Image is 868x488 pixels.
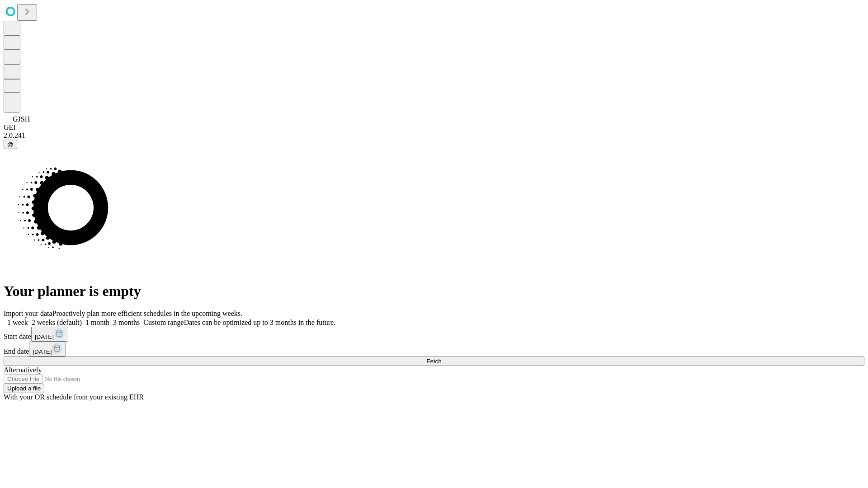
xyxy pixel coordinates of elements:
div: 2.0.241 [4,131,864,140]
div: Start date [4,327,864,342]
span: [DATE] [33,348,52,355]
span: 1 month [85,319,109,326]
span: Alternatively [4,366,42,374]
span: Custom range [143,319,184,326]
span: With your OR schedule from your existing EHR [4,393,144,401]
button: Upload a file [4,384,44,393]
span: 3 months [113,319,140,326]
span: 1 week [7,319,28,326]
button: Fetch [4,357,864,366]
button: @ [4,140,17,149]
button: [DATE] [29,342,66,357]
span: [DATE] [35,333,54,340]
h1: Your planner is empty [4,283,864,300]
span: GJSH [13,115,30,123]
span: Proactively plan more efficient schedules in the upcoming weeks. [52,310,242,317]
span: Fetch [426,358,441,365]
div: End date [4,342,864,357]
div: GEI [4,123,864,131]
span: Dates can be optimized up to 3 months in the future. [184,319,335,326]
button: [DATE] [31,327,68,342]
span: 2 weeks (default) [32,319,82,326]
span: @ [7,141,14,148]
span: Import your data [4,310,52,317]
